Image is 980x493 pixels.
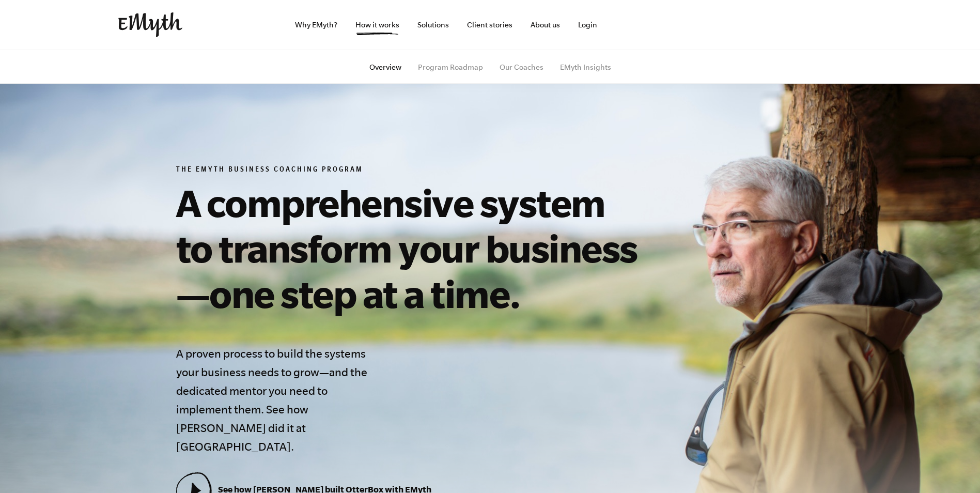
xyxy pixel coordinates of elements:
[640,13,749,36] iframe: Embedded CTA
[118,12,182,37] img: EMyth
[176,165,647,176] h6: The EMyth Business Coaching Program
[176,344,375,456] h4: A proven process to build the systems your business needs to grow—and the dedicated mentor you ne...
[176,180,647,316] h1: A comprehensive system to transform your business—one step at a time.
[369,63,401,71] a: Overview
[418,63,483,71] a: Program Roadmap
[500,63,543,71] a: Our Coaches
[754,13,862,36] iframe: Embedded CTA
[928,443,980,493] iframe: Chat Widget
[560,63,611,71] a: EMyth Insights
